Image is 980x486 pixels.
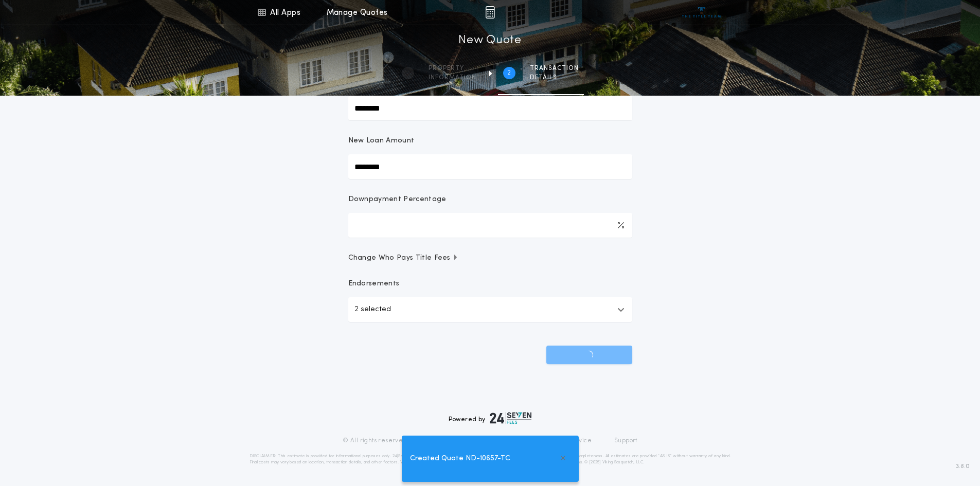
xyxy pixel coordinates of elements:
input: New Loan Amount [348,154,632,179]
img: img [485,6,495,19]
p: New Loan Amount [348,136,415,146]
img: vs-icon [682,7,721,17]
span: Transaction [530,64,579,73]
input: Sale Price [348,96,632,120]
span: Change Who Pays Title Fees [348,253,459,263]
div: Powered by [449,412,532,424]
h2: 2 [507,69,511,77]
span: information [429,74,476,82]
span: Property [429,64,476,73]
p: 2 selected [354,303,391,316]
button: 2 selected [348,297,632,322]
input: Downpayment Percentage [348,213,632,238]
button: Change Who Pays Title Fees [348,253,632,263]
img: logo [490,412,532,424]
p: Downpayment Percentage [348,194,447,205]
span: Created Quote ND-10657-TC [410,453,510,464]
h1: New Quote [458,32,521,49]
p: Endorsements [348,279,632,289]
span: details [530,74,579,82]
